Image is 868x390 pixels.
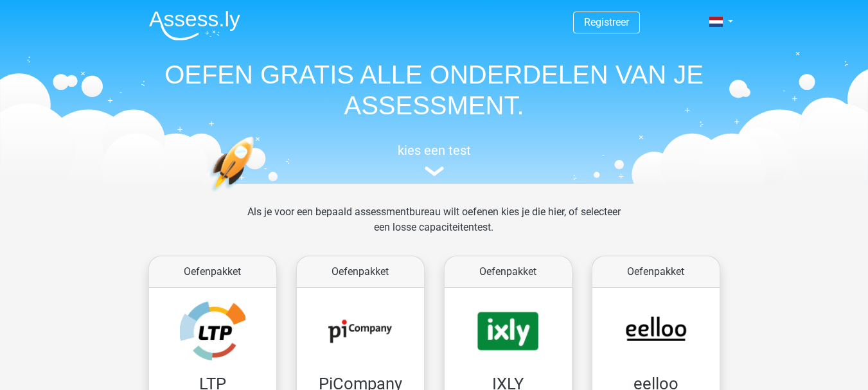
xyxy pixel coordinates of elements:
[139,143,730,158] h5: kies een test
[237,204,631,251] div: Als je voor een bepaald assessmentbureau wilt oefenen kies je die hier, of selecteer een losse ca...
[584,16,629,28] a: Registreer
[139,143,730,177] a: kies een test
[139,59,730,121] h1: OEFEN GRATIS ALLE ONDERDELEN VAN JE ASSESSMENT.
[209,136,304,253] img: oefenen
[425,166,444,176] img: assessment
[149,10,240,40] img: Assessly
